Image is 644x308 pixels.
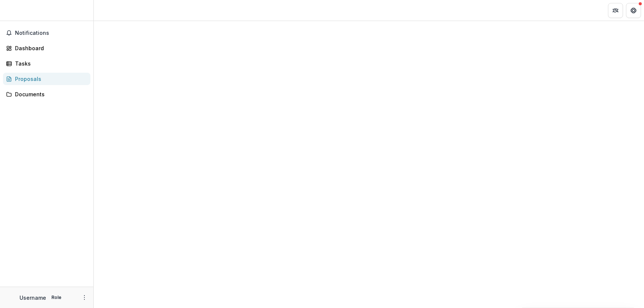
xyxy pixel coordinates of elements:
p: Username [20,294,46,302]
p: Role [49,294,64,301]
a: Tasks [3,57,90,70]
button: More [80,293,89,302]
button: Partners [608,3,623,18]
div: Tasks [15,60,84,67]
a: Documents [3,88,90,100]
button: Notifications [3,27,90,39]
div: Documents [15,90,84,98]
div: Proposals [15,75,84,83]
a: Proposals [3,73,90,85]
div: Dashboard [15,44,84,52]
a: Dashboard [3,42,90,54]
button: Get Help [626,3,641,18]
span: Notifications [15,30,87,36]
